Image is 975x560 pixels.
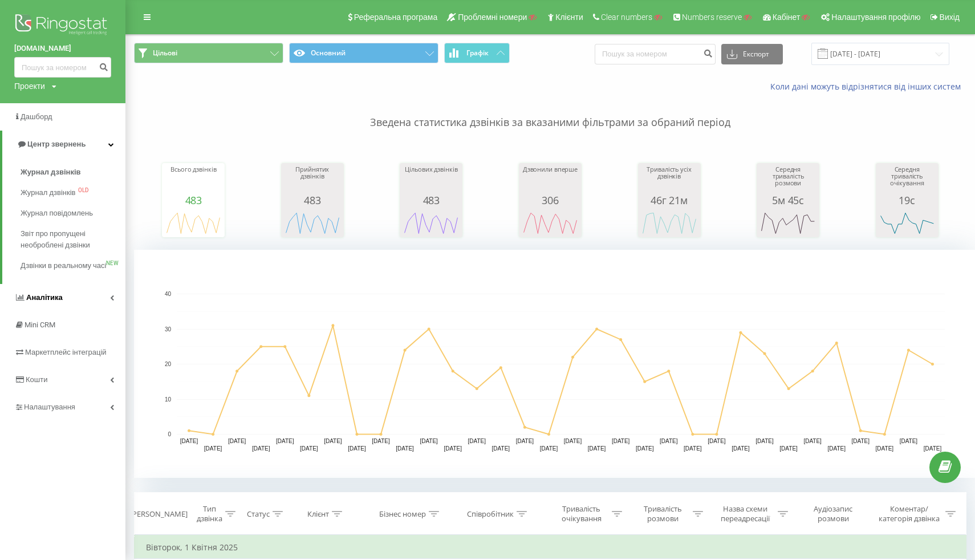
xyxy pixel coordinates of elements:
[307,509,329,519] div: Клієнт
[14,80,45,92] div: Проекти
[641,194,698,206] div: 46г 21м
[522,166,579,194] div: Дзвонили вперше
[635,504,690,524] div: Тривалість розмови
[641,166,698,194] div: Тривалість усіх дзвінків
[458,13,527,22] span: Проблемні номери
[588,445,606,452] text: [DATE]
[165,291,172,297] text: 40
[21,208,93,219] span: Журнал повідомлень
[682,13,742,22] span: Numbers reserve
[135,536,966,559] td: Вівторок, 1 Квітня 2025
[134,43,283,63] button: Цільові
[276,438,294,444] text: [DATE]
[420,438,438,444] text: [DATE]
[770,81,966,92] a: Коли дані можуть відрізнятися вiд інших систем
[468,438,486,444] text: [DATE]
[247,509,270,519] div: Статус
[403,166,460,194] div: Цільових дзвінків
[21,167,81,178] span: Журнал дзвінків
[168,431,171,437] text: 0
[14,11,111,40] img: Ringostat logo
[25,320,55,329] span: Mini CRM
[522,194,579,206] div: 306
[21,182,125,203] a: Журнал дзвінківOLD
[21,255,125,276] a: Дзвінки в реальному часіNEW
[444,445,462,452] text: [DATE]
[196,504,222,524] div: Тип дзвінка
[289,43,438,63] button: Основний
[827,445,846,452] text: [DATE]
[21,203,125,224] a: Журнал повідомлень
[466,49,489,57] span: Графік
[396,445,414,452] text: [DATE]
[779,445,798,452] text: [DATE]
[134,92,966,130] p: Зведена статистика дзвінків за вказаними фільтрами за обраний період
[516,438,534,444] text: [DATE]
[940,13,960,22] span: Вихід
[831,13,920,22] span: Налаштування профілю
[444,43,510,63] button: Графік
[14,57,111,78] input: Пошук за номером
[732,445,750,452] text: [DATE]
[2,131,125,158] a: Центр звернень
[759,206,816,240] svg: A chart.
[27,140,86,148] span: Центр звернень
[564,438,582,444] text: [DATE]
[348,445,366,452] text: [DATE]
[803,438,822,444] text: [DATE]
[284,206,341,240] svg: A chart.
[403,206,460,240] svg: A chart.
[153,48,177,58] span: Цільові
[21,112,52,121] span: Дашборд
[25,348,107,356] span: Маркетплейс інтеграцій
[759,194,816,206] div: 5м 45с
[721,44,783,64] button: Експорт
[522,206,579,240] svg: A chart.
[252,445,270,452] text: [DATE]
[467,509,514,519] div: Співробітник
[26,293,63,302] span: Аналiтика
[284,194,341,206] div: 483
[284,166,341,194] div: Прийнятих дзвінків
[879,166,936,194] div: Середня тривалість очікування
[21,224,125,255] a: Звіт про пропущені необроблені дзвінки
[130,509,188,519] div: [PERSON_NAME]
[354,13,438,22] span: Реферальна програма
[773,13,801,22] span: Кабінет
[324,438,342,444] text: [DATE]
[540,445,558,452] text: [DATE]
[492,445,510,452] text: [DATE]
[21,162,125,182] a: Журнал дзвінків
[759,166,816,194] div: Середня тривалість розмови
[403,194,460,206] div: 483
[165,166,222,194] div: Всього дзвінків
[684,445,702,452] text: [DATE]
[165,206,222,240] svg: A chart.
[612,438,630,444] text: [DATE]
[708,438,726,444] text: [DATE]
[21,187,75,198] span: Журнал дзвінків
[852,438,870,444] text: [DATE]
[228,438,246,444] text: [DATE]
[204,445,222,452] text: [DATE]
[716,504,774,524] div: Назва схеми переадресації
[165,194,222,206] div: 483
[601,13,652,22] span: Clear numbers
[636,445,654,452] text: [DATE]
[24,403,75,411] span: Налаштування
[641,206,698,240] svg: A chart.
[554,504,608,524] div: Тривалість очікування
[879,194,936,206] div: 19с
[180,438,198,444] text: [DATE]
[14,43,111,54] a: [DOMAIN_NAME]
[801,504,866,524] div: Аудіозапис розмови
[372,438,390,444] text: [DATE]
[879,206,936,240] svg: A chart.
[165,396,172,403] text: 10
